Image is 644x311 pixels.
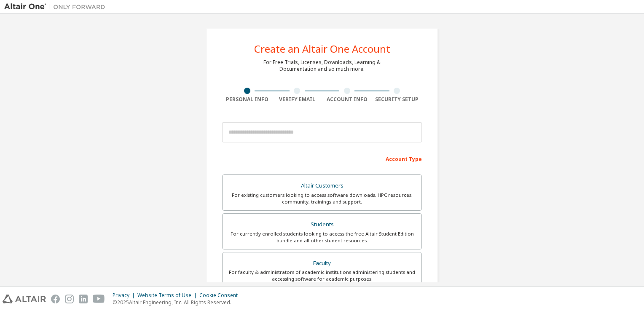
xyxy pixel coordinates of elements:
[51,295,60,303] img: facebook.svg
[79,295,88,303] img: linkedin.svg
[65,295,74,303] img: instagram.svg
[263,59,381,72] div: For Free Trials, Licenses, Downloads, Learning & Documentation and so much more.
[254,44,390,54] div: Create an Altair One Account
[372,96,422,103] div: Security Setup
[272,96,322,103] div: Verify Email
[228,257,416,269] div: Faculty
[137,292,199,299] div: Website Terms of Use
[222,152,422,165] div: Account Type
[93,295,105,303] img: youtube.svg
[113,299,243,306] p: © 2025 Altair Engineering, Inc. All Rights Reserved.
[4,3,110,11] img: Altair One
[228,192,416,205] div: For existing customers looking to access software downloads, HPC resources, community, trainings ...
[3,295,46,303] img: altair_logo.svg
[199,292,243,299] div: Cookie Consent
[228,219,416,231] div: Students
[322,96,372,103] div: Account Info
[228,269,416,282] div: For faculty & administrators of academic institutions administering students and accessing softwa...
[228,231,416,244] div: For currently enrolled students looking to access the free Altair Student Edition bundle and all ...
[222,96,272,103] div: Personal Info
[228,180,416,192] div: Altair Customers
[113,292,137,299] div: Privacy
